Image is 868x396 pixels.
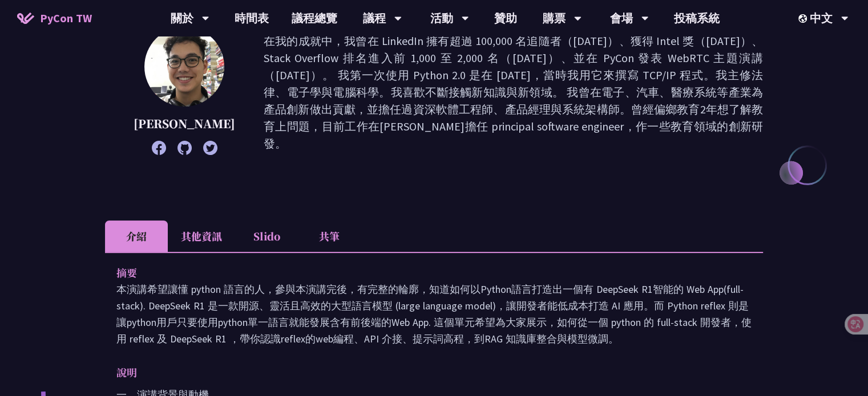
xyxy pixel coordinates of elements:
p: [PERSON_NAME] [134,115,235,132]
img: Locale Icon [798,14,810,23]
li: 共筆 [298,221,361,252]
p: 本演講希望讓懂 python 語言的人，參與本演講完後，有完整的輪廓，知道如何以Python語言打造出一個有 DeepSeek R1智能的 Web App(full-stack). DeepSe... [116,281,752,347]
li: 其他資訊 [168,221,235,252]
p: 摘要 [116,264,729,281]
a: PyCon TW [6,4,103,32]
p: 在我的成就中，我曾在 LinkedIn 擁有超過 100,000 名追隨者（[DATE]）、獲得 Intel 獎（[DATE]）、Stack Overflow 排名進入前 1,000 至 2,0... [264,32,763,152]
img: Home icon of PyCon TW 2025 [17,13,34,24]
li: 介紹 [105,221,168,252]
li: Slido [235,221,298,252]
p: 說明 [116,364,729,381]
img: Milo Chen [144,27,224,107]
span: PyCon TW [40,10,92,27]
